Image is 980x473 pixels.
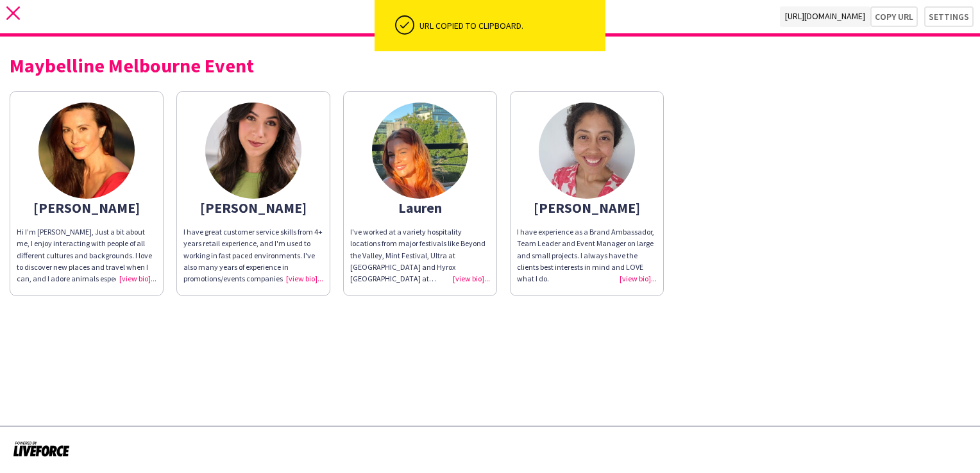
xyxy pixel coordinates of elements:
[183,227,323,330] span: I have great customer service skills from 4+ years retail experience, and I'm used to working in ...
[350,202,490,213] div: Lauren
[13,440,70,458] img: Powered by Liveforce
[924,6,974,27] button: Settings
[780,6,870,27] span: [URL][DOMAIN_NAME]
[17,226,156,285] div: Hi I’m [PERSON_NAME], Just a bit about me, I enjoy interacting with people of all different cultu...
[10,56,970,75] div: Maybelline Melbourne Event
[183,202,323,213] div: [PERSON_NAME]
[870,6,918,27] button: Copy url
[517,226,657,285] div: I have experience as a Brand Ambassador, Team Leader and Event Manager on large and small project...
[17,202,156,213] div: [PERSON_NAME]
[419,20,600,31] div: URL copied to clipboard.
[350,227,490,458] span: I've worked at a variety hospitality locations from major festivals like Beyond the Valley, Mint ...
[205,103,301,199] img: thumb-63c5e58dcc882.jpeg
[38,103,135,199] img: thumb-a40f53d3-99b9-44d0-85bc-ab0d32741fa9.jpg
[372,103,468,199] img: thumb-67b530669d5a0.jpeg
[539,103,635,199] img: thumb-660cbe850bd74.jpg
[517,202,657,213] div: [PERSON_NAME]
